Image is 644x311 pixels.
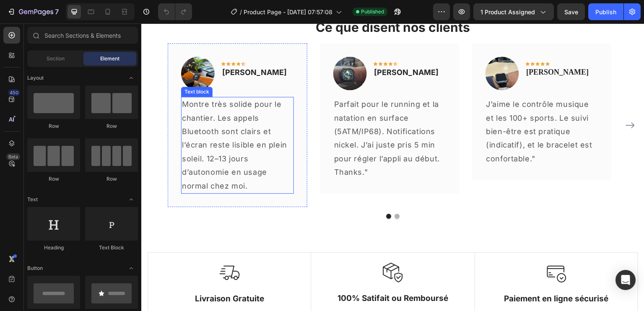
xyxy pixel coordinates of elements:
div: Row [27,175,80,183]
p: Livraison Gratuite [18,270,158,281]
span: Product Page - [DATE] 07:57:08 [244,8,332,16]
span: Toggle open [125,193,138,206]
button: Publish [588,3,623,20]
img: Alt Image [40,33,73,67]
span: Save [564,8,578,16]
p: Parfait pour le running et la natation en surface (5ATM/IP68). Notifications nickel. J’ai juste p... [193,74,304,142]
p: Thanks." [193,142,304,155]
button: Dot [245,190,250,195]
p: 7 [55,7,59,17]
p: Montre très solide pour le chantier. Les appels Bluetooth sont clairs et l’écran reste lisible en... [41,74,152,169]
img: Alt Image [241,239,261,259]
div: Open Intercom Messenger [615,270,636,290]
button: Carousel Next Arrow [482,95,496,109]
p: J’aime le contrôle musique et les 100+ sports. Le suivi bien-être est pratique (indicatif), et le... [345,74,456,142]
span: Section [47,55,65,62]
p: [PERSON_NAME] [81,43,145,54]
div: Beta [6,153,20,160]
img: Alt Image [344,33,378,67]
img: Alt Image [405,239,425,259]
div: Text Block [85,244,138,251]
div: Row [27,122,80,130]
p: Paiement en ligne sécurisé [345,270,486,281]
span: Published [361,8,384,16]
div: 450 [8,89,20,96]
span: Layout [27,74,44,82]
p: 100% Satifait ou Remboursé [181,270,322,280]
p: [PERSON_NAME] [233,43,298,54]
span: Toggle open [125,262,138,275]
div: Row [85,175,138,183]
span: Element [100,55,119,62]
div: Publish [595,8,616,16]
span: / [240,8,242,16]
span: Toggle open [125,71,138,85]
div: Undo/Redo [158,3,192,20]
input: Search Sections & Elements [27,27,138,44]
span: 1 product assigned [480,8,535,16]
img: Alt Image [192,33,226,67]
iframe: Design area [141,23,644,311]
div: Heading [27,244,80,251]
div: Row [85,122,138,130]
button: 7 [3,3,62,20]
span: Text [27,196,38,203]
p: [PERSON_NAME] [385,43,448,54]
span: Button [27,264,43,272]
div: Text block [42,65,70,72]
button: Save [557,3,585,20]
img: Alt Image [78,239,98,259]
button: Dot [253,190,258,195]
button: 1 product assigned [473,3,554,20]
